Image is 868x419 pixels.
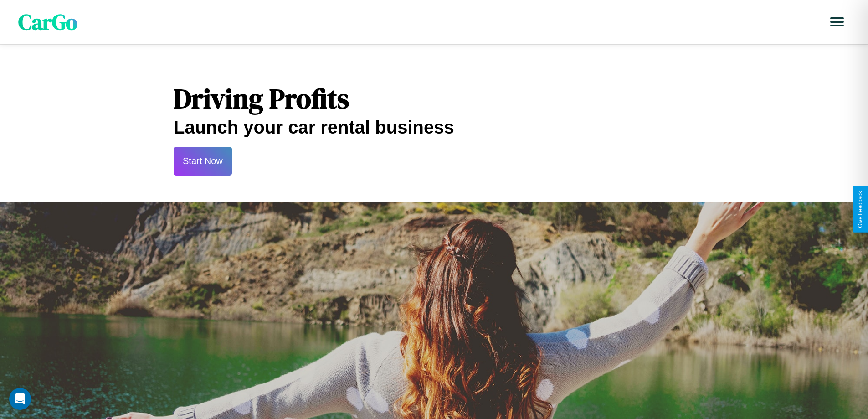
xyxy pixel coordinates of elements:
[857,191,863,228] div: Give Feedback
[174,147,232,176] button: Start Now
[174,117,694,138] h2: Launch your car rental business
[9,388,31,410] div: Open Intercom Messenger
[18,7,77,37] span: CarGo
[824,9,850,35] button: Open menu
[174,80,694,117] h1: Driving Profits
